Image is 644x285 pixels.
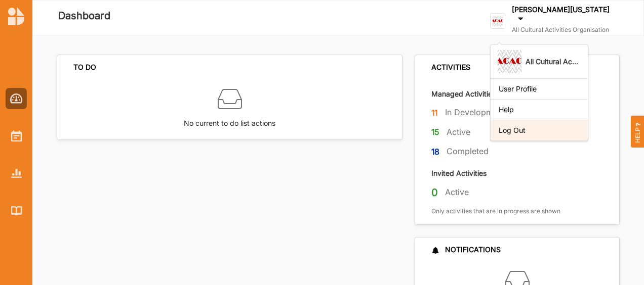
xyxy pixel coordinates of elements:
[447,146,489,157] label: Completed
[512,26,614,34] label: All Cultural Activities Organisation
[431,89,496,99] label: Managed Activities
[512,5,610,14] label: [PERSON_NAME][US_STATE]
[8,7,24,25] img: logo
[431,168,487,178] label: Invited Activities
[431,207,560,215] label: Only activities that are in progress are shown
[499,84,580,93] div: User Profile
[11,130,22,141] img: Activities
[499,126,580,135] div: Log Out
[184,111,275,129] label: No current to do list actions
[447,127,470,137] label: Active
[6,125,27,147] a: Activities
[11,169,22,177] img: Reports
[6,200,27,221] a: Library
[10,93,23,104] img: Dashboard
[73,63,96,72] div: TO DO
[499,105,580,114] div: Help
[218,87,242,111] img: box
[11,206,22,215] img: Library
[490,13,506,29] img: logo
[431,186,438,199] label: 0
[431,126,440,138] label: 15
[445,107,505,118] label: In Development
[431,63,470,72] div: ACTIVITIES
[445,187,469,198] label: Active
[58,8,110,24] label: Dashboard
[6,88,27,109] a: Dashboard
[6,163,27,184] a: Reports
[431,245,501,254] div: NOTIFICATIONS
[431,107,438,119] label: 11
[431,146,440,158] label: 18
